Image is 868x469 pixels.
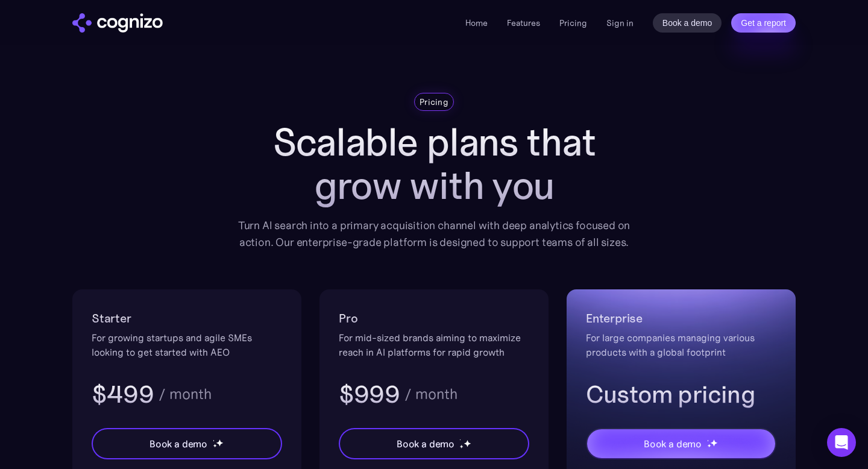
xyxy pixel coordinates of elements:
[586,428,776,459] a: Book a demostarstarstar
[404,387,458,401] div: / month
[229,217,639,251] div: Turn AI search into a primary acquisition channel with deep analytics focused on action. Our ente...
[92,309,282,328] h2: Starter
[606,16,634,30] a: Sign in
[216,439,224,447] img: star
[710,439,718,447] img: star
[92,428,282,459] a: Book a demostarstarstar
[707,439,709,441] img: star
[420,96,448,108] div: Pricing
[559,17,587,28] a: Pricing
[464,439,471,447] img: star
[586,330,776,359] div: For large companies managing various products with a global footprint
[229,121,639,207] h1: Scalable plans that grow with you
[707,444,711,448] img: star
[731,13,796,33] a: Get a report
[92,379,154,410] h3: $499
[339,379,400,410] h3: $999
[92,330,282,359] div: For growing startups and agile SMEs looking to get started with AEO
[213,439,215,441] img: star
[213,444,217,448] img: star
[339,330,529,359] div: For mid-sized brands aiming to maximize reach in AI platforms for rapid growth
[459,445,464,449] img: star
[827,428,856,457] div: Open Intercom Messenger
[586,379,776,410] h3: Custom pricing
[653,13,722,33] a: Book a demo
[459,439,461,441] img: star
[339,309,529,328] h2: Pro
[149,436,207,451] div: Book a demo
[339,428,529,459] a: Book a demostarstarstar
[644,436,702,451] div: Book a demo
[507,17,540,28] a: Features
[586,309,776,328] h2: Enterprise
[159,387,212,401] div: / month
[72,13,163,33] a: home
[72,13,163,33] img: cognizo logo
[397,436,454,451] div: Book a demo
[465,17,488,28] a: Home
